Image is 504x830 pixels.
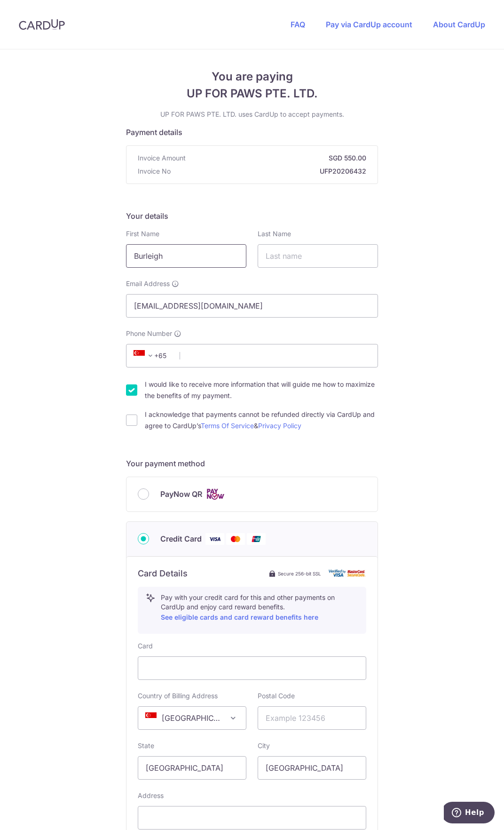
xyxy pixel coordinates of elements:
label: Country of Billing Address [138,691,218,701]
span: UP FOR PAWS PTE. LTD. [126,85,378,102]
iframe: Opens a widget where you can find more information [444,802,495,825]
a: Terms Of Service [201,422,254,430]
span: Email Address [126,279,170,288]
img: Visa [205,533,224,545]
label: I would like to receive more information that will guide me how to maximize the benefits of my pa... [145,379,378,401]
img: CardUp [19,19,65,30]
img: card secure [329,569,366,577]
h5: Payment details [126,127,378,138]
input: Example 123456 [258,706,366,730]
label: First Name [126,229,159,239]
img: Mastercard [226,533,245,545]
label: Card [138,641,153,651]
label: City [258,741,270,750]
img: Cards logo [206,488,225,500]
span: Singapore [138,706,246,730]
input: Email address [126,294,378,318]
a: FAQ [291,20,305,29]
input: First name [126,244,246,268]
strong: SGD 550.00 [189,153,366,163]
p: UP FOR PAWS PTE. LTD. uses CardUp to accept payments. [126,110,378,119]
span: You are paying [126,68,378,85]
label: I acknowledge that payments cannot be refunded directly via CardUp and agree to CardUp’s & [145,409,378,431]
label: Postal Code [258,691,295,701]
span: PayNow QR [160,488,202,500]
span: Phone Number [126,329,172,338]
label: Address [138,791,164,800]
p: Pay with your credit card for this and other payments on CardUp and enjoy card reward benefits. [161,593,358,623]
div: PayNow QR Cards logo [138,488,366,500]
h5: Your details [126,210,378,222]
a: About CardUp [433,20,485,29]
span: Credit Card [160,533,202,544]
label: Last Name [258,229,291,239]
span: Singapore [138,707,246,729]
h6: Card Details [138,568,188,579]
h5: Your payment method [126,458,378,469]
label: State [138,741,154,750]
div: Credit Card Visa Mastercard Union Pay [138,533,366,545]
a: Pay via CardUp account [326,20,412,29]
span: +65 [131,350,173,361]
span: Invoice Amount [138,153,186,163]
span: Secure 256-bit SSL [278,570,321,577]
iframe: Secure card payment input frame [146,662,358,674]
a: Privacy Policy [258,422,301,430]
a: See eligible cards and card reward benefits here [161,613,318,621]
strong: UFP20206432 [174,167,366,176]
span: +65 [134,350,156,361]
input: Last name [258,244,378,268]
img: Union Pay [247,533,266,545]
span: Invoice No [138,167,171,176]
